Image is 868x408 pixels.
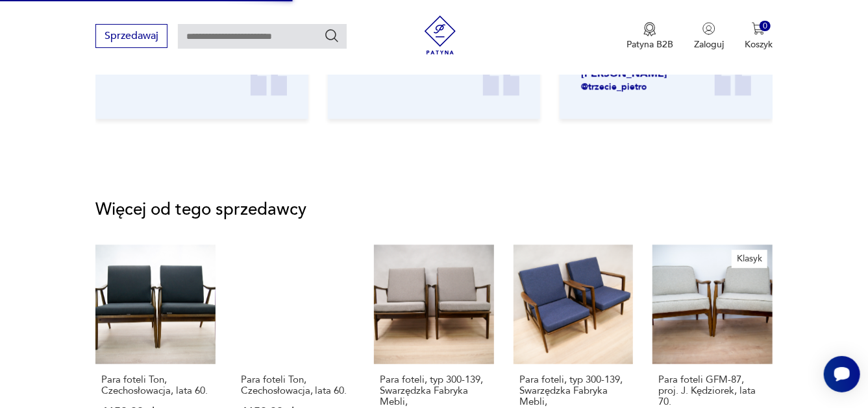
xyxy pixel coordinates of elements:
[643,22,656,36] img: Ikona medalu
[694,38,724,51] p: Zaloguj
[95,24,167,48] button: Sprzedawaj
[745,22,773,51] button: 0Koszyk
[745,38,773,51] p: Koszyk
[626,22,673,51] a: Ikona medaluPatyna B2B
[694,22,724,51] button: Zaloguj
[581,80,709,93] p: @trzecie_pietro
[626,38,673,51] p: Patyna B2B
[702,22,715,35] img: Ikonka użytkownika
[658,374,767,407] p: Para foteli GFM-87, proj. J. Kędziorek, lata 70.
[101,374,210,396] p: Para foteli Ton, Czechosłowacja, lata 60.
[421,16,460,54] img: Patyna - sklep z meblami i dekoracjami vintage
[95,202,773,217] p: Więcej od tego sprzedawcy
[324,28,340,43] button: Szukaj
[752,22,765,35] img: Ikona koszyka
[483,61,519,95] img: Ikona cudzysłowia
[95,32,167,42] a: Sprzedawaj
[760,21,771,32] div: 0
[626,22,673,51] button: Patyna B2B
[715,61,751,95] img: Ikona cudzysłowia
[251,61,287,95] img: Ikona cudzysłowia
[824,356,860,392] iframe: Smartsupp widget button
[241,374,349,396] p: Para foteli Ton, Czechosłowacja, lata 60.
